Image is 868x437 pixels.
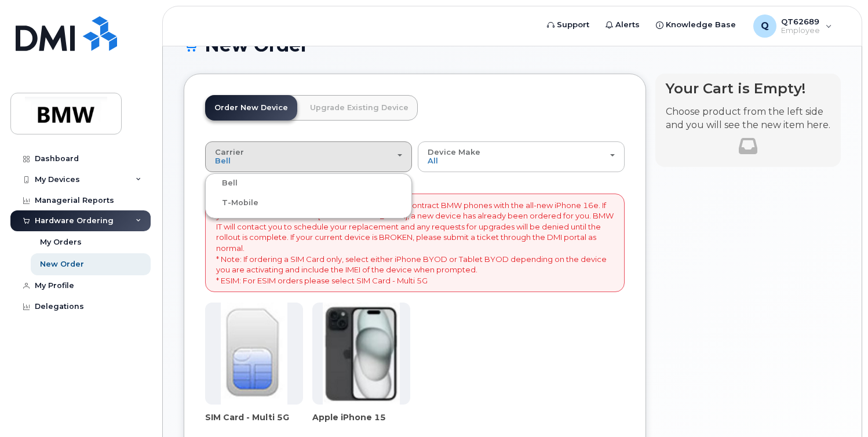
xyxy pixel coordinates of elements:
span: Alerts [615,19,640,31]
span: Q [761,19,769,33]
span: Device Make [428,147,480,156]
span: Bell [215,156,231,165]
button: Carrier Bell [205,141,412,172]
button: Device Make All [418,141,625,172]
span: All [428,156,438,165]
p: Choose product from the left side and you will see the new item here. [666,105,830,132]
div: Apple iPhone 15 [312,411,410,435]
a: Support [539,13,597,37]
img: 00D627D4-43E9-49B7-A367-2C99342E128C.jpg [221,303,287,405]
span: Employee [781,26,820,35]
h4: Your Cart is Empty! [666,81,830,96]
span: Carrier [215,147,244,156]
img: iphone15.jpg [323,303,400,405]
label: T-Mobile [208,196,258,210]
span: Knowledge Base [666,19,736,31]
div: SIM Card - Multi 5G [205,411,303,435]
label: Bell [208,176,238,190]
a: Alerts [597,13,648,37]
span: Support [557,19,589,31]
div: QT62689 [745,14,840,38]
span: QT62689 [781,17,820,26]
a: Knowledge Base [648,13,744,37]
iframe: Messenger Launcher [818,387,859,428]
a: Order New Device [205,95,297,121]
p: * Note: BMW IT is in the process of upgrading all off-contract BMW phones with the all-new iPhone... [216,200,614,286]
a: Upgrade Existing Device [301,95,418,121]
